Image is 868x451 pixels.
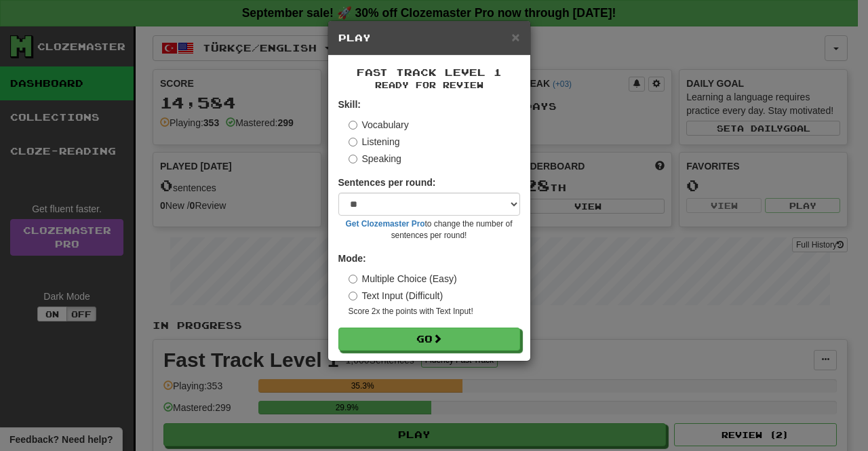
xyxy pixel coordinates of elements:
a: Get Clozemaster Pro [346,219,425,229]
span: Fast Track Level 1 [357,66,502,78]
small: Score 2x the points with Text Input ! [349,306,520,317]
small: Ready for Review [338,79,520,91]
label: Sentences per round: [338,176,436,189]
input: Speaking [349,155,357,163]
label: Vocabulary [349,118,409,132]
label: Text Input (Difficult) [349,289,443,302]
h5: Play [338,31,520,45]
label: Speaking [349,152,401,165]
small: to change the number of sentences per round! [338,218,520,241]
span: × [511,29,519,45]
button: Go [338,328,520,351]
input: Multiple Choice (Easy) [349,275,357,283]
input: Listening [349,138,357,146]
label: Listening [349,135,400,149]
strong: Skill: [338,99,361,110]
label: Multiple Choice (Easy) [349,272,457,286]
input: Text Input (Difficult) [349,292,357,300]
button: Close [511,30,519,44]
strong: Mode: [338,253,366,264]
input: Vocabulary [349,121,357,130]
